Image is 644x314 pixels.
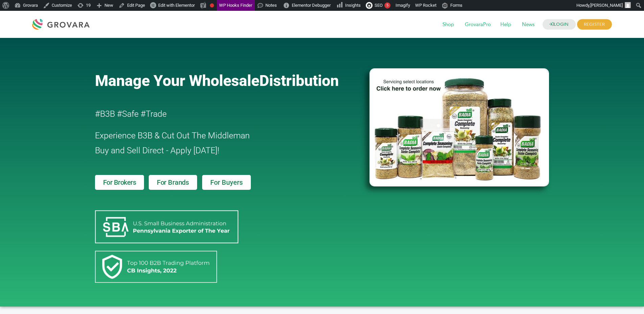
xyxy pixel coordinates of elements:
[496,18,516,31] span: Help
[210,3,214,7] div: Focus keyphrase not set
[438,18,459,31] span: Shop
[210,179,243,186] span: For Buyers
[543,19,576,30] a: LOGIN
[517,21,539,28] a: News
[577,19,612,30] span: REGISTER
[95,145,219,155] span: Buy and Sell Direct - Apply [DATE]!
[95,131,250,140] span: Experience B3B & Cut Out The Middleman
[95,72,359,90] a: Manage Your WholesaleDistribution
[157,179,189,186] span: For Brands
[590,3,623,8] span: [PERSON_NAME]
[460,21,496,28] a: GrovaraPro
[496,21,516,28] a: Help
[95,72,259,90] span: Manage Your Wholesale
[460,18,496,31] span: GrovaraPro
[517,18,539,31] span: News
[259,72,339,90] span: Distribution
[384,2,390,8] div: 5
[375,3,383,8] span: SEO
[438,21,459,28] a: Shop
[95,107,331,121] h2: #B3B #Safe #Trade
[149,175,197,190] a: For Brands
[158,3,195,8] span: Edit with Elementor
[103,179,136,186] span: For Brokers
[202,175,251,190] a: For Buyers
[95,175,144,190] a: For Brokers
